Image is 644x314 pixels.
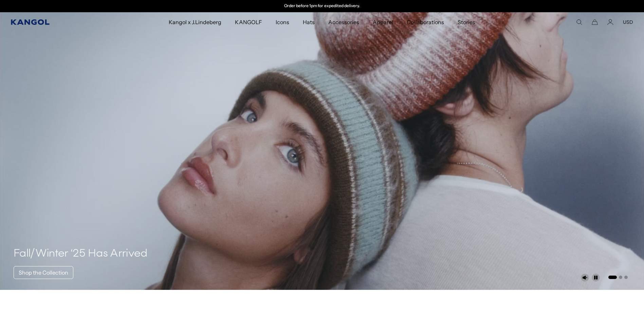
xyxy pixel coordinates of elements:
[14,247,148,261] h4: Fall/Winter ‘25 Has Arrived
[252,3,392,9] slideshow-component: Announcement bar
[366,12,400,32] a: Apparel
[619,276,622,279] button: Go to slide 2
[284,3,360,9] p: Order before 1pm for expedited delivery.
[608,274,628,280] ul: Select a slide to show
[451,12,482,32] a: Stories
[608,276,617,279] button: Go to slide 1
[228,12,269,32] a: KANGOLF
[607,19,613,25] a: Account
[162,12,228,32] a: Kangol x J.Lindeberg
[303,12,315,32] span: Hats
[276,12,289,32] span: Icons
[373,12,393,32] span: Apparel
[581,274,589,282] button: Unmute
[458,12,475,32] span: Stories
[623,19,633,25] button: USD
[624,276,628,279] button: Go to slide 3
[592,19,598,25] button: Cart
[235,12,262,32] span: KANGOLF
[592,274,600,282] button: Pause
[252,3,392,9] div: Announcement
[169,12,222,32] span: Kangol x J.Lindeberg
[400,12,450,32] a: Collaborations
[14,266,73,279] a: Shop the Collection
[321,12,366,32] a: Accessories
[269,12,296,32] a: Icons
[11,19,112,25] a: Kangol
[296,12,321,32] a: Hats
[252,3,392,9] div: 2 of 2
[328,12,359,32] span: Accessories
[576,19,582,25] summary: Search here
[407,12,444,32] span: Collaborations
